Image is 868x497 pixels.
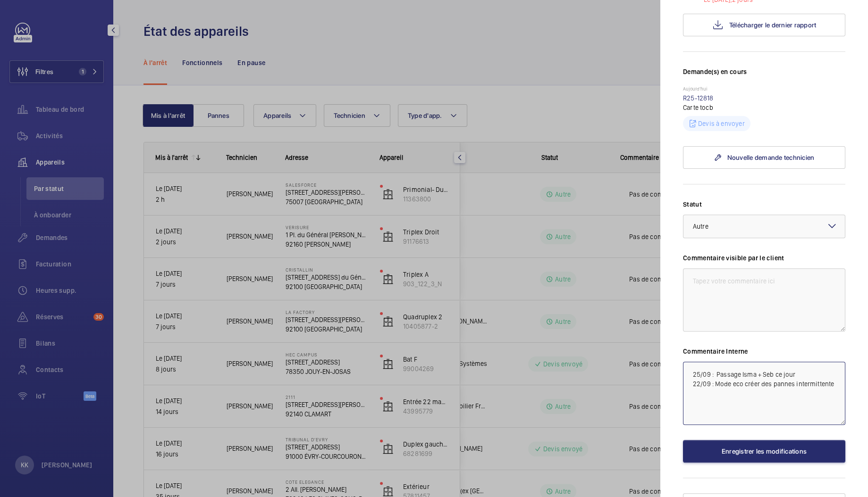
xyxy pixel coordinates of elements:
[698,119,745,128] p: Devis à envoyer
[683,67,845,86] h3: Demande(s) en cours
[729,21,817,29] span: Télécharger le dernier rapport
[683,14,845,36] button: Télécharger le dernier rapport
[683,347,845,356] label: Commentaire Interne
[683,253,845,263] label: Commentaire visible par le client
[683,146,845,169] a: Nouvelle demande technicien
[683,440,845,463] button: Enregistrer les modifications
[683,94,714,102] a: R25-12818
[683,103,845,112] p: Carte tocb
[683,86,845,93] p: Aujourd'hui
[683,199,845,209] label: Statut
[693,223,708,230] span: Autre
